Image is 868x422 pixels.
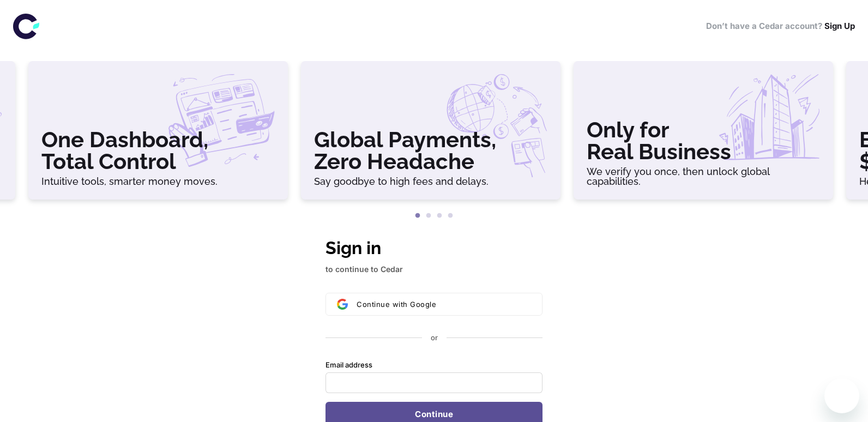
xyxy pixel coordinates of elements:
span: Continue with Google [357,300,436,309]
button: Sign in with GoogleContinue with Google [325,293,542,316]
a: Sign Up [824,21,855,31]
button: 4 [445,210,456,221]
p: to continue to Cedar [325,263,542,275]
h6: Say goodbye to high fees and delays. [314,177,547,186]
h3: Only for Real Business [587,119,820,162]
h3: Global Payments, Zero Headache [314,129,547,172]
button: 1 [412,210,423,221]
img: Sign in with Google [337,299,348,310]
label: Email address [325,360,372,370]
h6: Don’t have a Cedar account? [706,20,855,33]
h3: One Dashboard, Total Control [41,129,275,172]
button: 3 [434,210,445,221]
p: or [431,333,438,343]
h6: We verify you once, then unlock global capabilities. [587,167,820,186]
iframe: Button to launch messaging window [824,378,859,413]
h1: Sign in [325,235,542,261]
h6: Intuitive tools, smarter money moves. [41,177,275,186]
button: 2 [423,210,434,221]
